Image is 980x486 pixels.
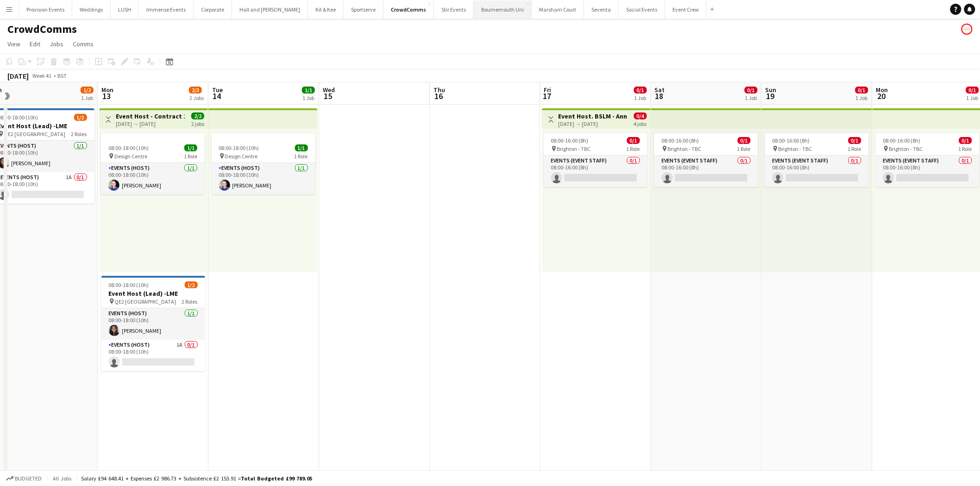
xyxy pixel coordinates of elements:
span: Jobs [50,40,63,48]
span: 1 Role [848,145,861,152]
span: 1 Role [959,145,972,152]
app-card-role: Events (Event Staff)0/108:00-16:00 (8h) [765,156,869,187]
span: Design Centre [225,153,258,160]
span: Design Centre [114,153,147,160]
app-card-role: Events (Event Staff)0/108:00-16:00 (8h) [544,156,647,187]
app-job-card: 08:00-16:00 (8h)0/1 Brighton - TBC1 RoleEvents (Event Staff)0/108:00-16:00 (8h) [876,133,980,187]
div: BST [57,72,67,79]
span: Total Budgeted £99 789.05 [241,475,312,482]
span: 08:00-16:00 (8h) [551,137,589,144]
span: 08:00-18:00 (10h) [109,281,149,288]
span: 0/1 [738,137,751,144]
button: Sportserve [344,0,383,19]
span: 0/1 [855,87,868,93]
span: 14 [211,91,223,101]
button: Event Crew [665,0,707,19]
span: 1 Role [627,145,640,152]
span: All jobs [51,475,73,482]
button: Stir Events [434,0,474,19]
button: Weddings [72,0,111,19]
div: 2 jobs [191,119,204,127]
button: Budgeted [5,474,43,484]
span: Thu [433,86,445,94]
div: 1 Job [634,94,647,101]
a: Comms [69,38,97,50]
span: 1 Role [184,153,197,160]
app-job-card: 08:00-18:00 (10h)1/1 Design Centre1 RoleEvents (Host)1/108:00-18:00 (10h)[PERSON_NAME] [212,133,315,194]
span: 1/1 [184,144,197,151]
button: Corporate [194,0,232,19]
span: QE2 [GEOGRAPHIC_DATA] [115,298,176,305]
span: 0/1 [627,137,640,144]
span: 17 [543,91,552,101]
span: Tue [212,86,223,94]
span: 2/2 [191,112,204,119]
span: 0/1 [959,137,972,144]
span: 2 Roles [71,131,87,137]
app-card-role: Events (Host)1A0/108:00-18:00 (10h) [101,340,205,371]
button: Hall and [PERSON_NAME] [232,0,308,19]
span: 08:00-16:00 (8h) [773,137,810,144]
button: Social Events [619,0,665,19]
app-job-card: 08:00-18:00 (10h)1/1 Design Centre1 RoleEvents (Host)1/108:00-18:00 (10h)[PERSON_NAME] [101,133,205,194]
button: Provision Events [19,0,72,19]
div: Salary £94 648.41 + Expenses £2 986.73 + Subsistence £2 153.91 = [81,475,312,482]
span: 18 [653,91,665,101]
span: 2 Roles [182,298,198,305]
span: Brighton - TBC [668,145,702,152]
button: Kit & Kee [308,0,344,19]
div: [DATE] [7,71,29,81]
span: Edit [30,40,40,48]
span: Brighton - TBC [557,145,591,152]
span: 0/4 [634,112,647,119]
app-job-card: 08:00-16:00 (8h)0/1 Brighton - TBC1 RoleEvents (Event Staff)0/108:00-16:00 (8h) [544,133,647,187]
span: 08:00-18:00 (10h) [108,144,149,151]
app-card-role: Events (Host)1/108:00-18:00 (10h)[PERSON_NAME] [101,308,205,340]
app-job-card: 08:00-18:00 (10h)1/2Event Host (Lead) -LME QE2 [GEOGRAPHIC_DATA]2 RolesEvents (Host)1/108:00-18:0... [101,276,205,371]
div: 1 Job [856,94,868,101]
a: Edit [26,38,44,50]
h3: Event Host (Lead) -LME [101,289,205,298]
app-job-card: 08:00-16:00 (8h)0/1 Brighton - TBC1 RoleEvents (Event Staff)0/108:00-16:00 (8h) [654,133,758,187]
div: 4 jobs [634,119,647,127]
span: 16 [432,91,445,101]
span: Brighton - TBC [889,145,923,152]
span: 08:00-18:00 (10h) [219,144,259,151]
span: Sun [766,86,777,94]
button: Immense Events [139,0,194,19]
span: 15 [321,91,335,101]
a: View [4,38,24,50]
div: 1 Job [302,94,314,101]
span: 1 Role [737,145,751,152]
button: Seventa [584,0,619,19]
h1: CrowdComms [7,22,77,36]
span: 1/2 [81,87,94,93]
span: 19 [764,91,777,101]
span: 1/2 [74,114,87,121]
button: Bournemouth Uni [474,0,532,19]
button: Marsham Court [532,0,584,19]
span: Week 41 [31,72,54,79]
span: Mon [876,86,888,94]
app-card-role: Events (Host)1/108:00-18:00 (10h)[PERSON_NAME] [101,163,205,194]
button: LUSH [111,0,139,19]
span: 08:00-16:00 (8h) [883,137,921,144]
a: Jobs [46,38,67,50]
span: Sat [655,86,665,94]
span: Mon [101,86,113,94]
span: 0/1 [966,87,979,93]
span: 08:00-16:00 (8h) [662,137,699,144]
div: [DATE] → [DATE] [116,120,185,127]
span: 20 [875,91,888,101]
span: Comms [73,40,94,48]
span: 1 Role [295,153,308,160]
div: 08:00-16:00 (8h)0/1 Brighton - TBC1 RoleEvents (Event Staff)0/108:00-16:00 (8h) [765,133,869,187]
app-card-role: Events (Event Staff)0/108:00-16:00 (8h) [876,156,980,187]
button: CrowdComms [383,0,434,19]
div: 2 Jobs [189,94,204,101]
